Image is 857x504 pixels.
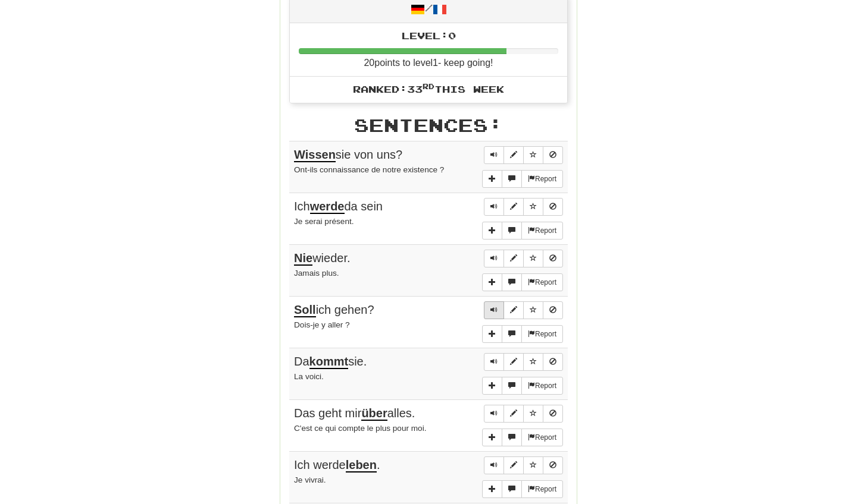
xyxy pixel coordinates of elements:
[521,170,563,188] button: Report
[482,325,563,343] div: More sentence controls
[484,405,504,423] button: Play sentence audio
[289,115,568,135] h2: Sentences:
[484,198,504,216] button: Play sentence audio
[294,251,351,266] span: wieder.
[482,325,502,343] button: Add sentence to collection
[543,198,563,216] button: Toggle ignore
[310,200,345,214] u: werde
[482,170,563,188] div: More sentence controls
[523,198,543,216] button: Toggle favorite
[294,303,374,317] span: ich gehen?
[290,23,567,77] li: 20 points to level 1 - keep going!
[482,429,563,446] div: More sentence controls
[482,170,502,188] button: Add sentence to collection
[294,148,402,162] span: sie von uns?
[523,456,543,474] button: Toggle favorite
[503,250,524,267] button: Edit sentence
[294,407,415,421] span: Das geht mir alles.
[294,251,312,266] u: Nie
[521,273,563,291] button: Report
[423,82,434,90] sup: rd
[503,301,524,319] button: Edit sentence
[294,217,354,226] small: Je serai présent.
[482,377,502,395] button: Add sentence to collection
[309,355,349,369] u: kommt
[294,200,383,214] span: Ich da sein
[543,301,563,319] button: Toggle ignore
[294,148,336,162] u: Wissen
[521,377,563,395] button: Report
[482,480,502,498] button: Add sentence to collection
[484,301,563,319] div: Sentence controls
[523,353,543,371] button: Toggle favorite
[543,353,563,371] button: Toggle ignore
[503,405,524,423] button: Edit sentence
[543,456,563,474] button: Toggle ignore
[503,198,524,216] button: Edit sentence
[484,353,504,371] button: Play sentence audio
[484,146,504,164] button: Play sentence audio
[484,456,563,474] div: Sentence controls
[482,222,502,240] button: Add sentence to collection
[523,250,543,267] button: Toggle favorite
[482,377,563,395] div: More sentence controls
[523,405,543,423] button: Toggle favorite
[482,480,563,498] div: More sentence controls
[521,325,563,343] button: Report
[484,301,504,319] button: Play sentence audio
[482,429,502,446] button: Add sentence to collection
[482,273,563,291] div: More sentence controls
[521,222,563,240] button: Report
[484,198,563,216] div: Sentence controls
[484,250,563,267] div: Sentence controls
[294,355,367,369] span: Da sie.
[294,424,426,433] small: C'est ce qui compte le plus pour moi.
[294,320,350,329] small: Dois-je y aller ?
[346,458,377,472] u: leben
[503,353,524,371] button: Edit sentence
[353,83,504,94] span: Ranked: 33 this week
[482,222,563,240] div: More sentence controls
[543,405,563,423] button: Toggle ignore
[523,146,543,164] button: Toggle favorite
[484,353,563,371] div: Sentence controls
[543,146,563,164] button: Toggle ignore
[503,146,524,164] button: Edit sentence
[521,480,563,498] button: Report
[521,429,563,446] button: Report
[503,456,524,474] button: Edit sentence
[294,372,324,381] small: La voici.
[543,250,563,267] button: Toggle ignore
[482,273,502,291] button: Add sentence to collection
[294,269,339,278] small: Jamais plus.
[294,458,380,472] span: Ich werde .
[484,405,563,423] div: Sentence controls
[402,30,456,41] span: Level: 0
[523,301,543,319] button: Toggle favorite
[484,250,504,267] button: Play sentence audio
[294,303,316,317] u: Soll
[294,475,326,484] small: Je vivrai.
[484,146,563,164] div: Sentence controls
[294,165,444,174] small: Ont-ils connaissance de notre existence ?
[361,407,387,421] u: über
[484,456,504,474] button: Play sentence audio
